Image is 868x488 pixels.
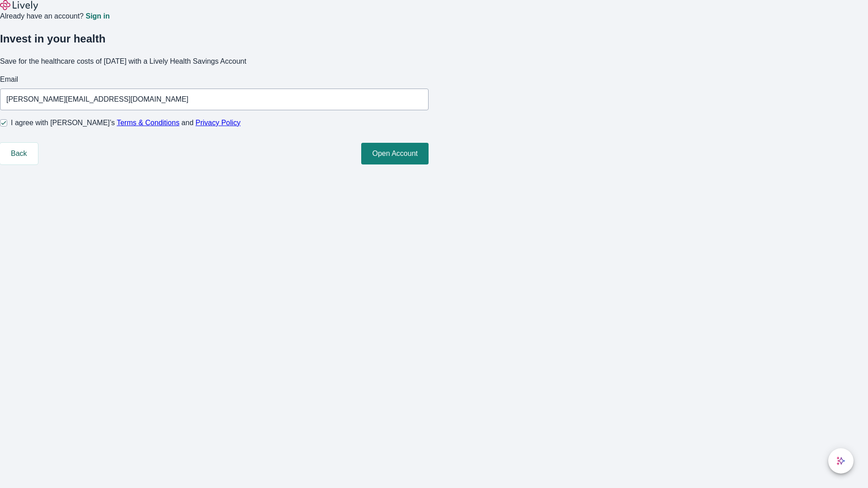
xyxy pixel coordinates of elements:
svg: Lively AI Assistant [836,456,845,465]
span: I agree with [PERSON_NAME]’s and [11,117,241,128]
a: Privacy Policy [196,119,241,127]
button: chat [828,448,854,474]
a: Terms & Conditions [117,119,179,127]
a: Sign in [85,13,109,20]
button: Open Account [361,143,429,164]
